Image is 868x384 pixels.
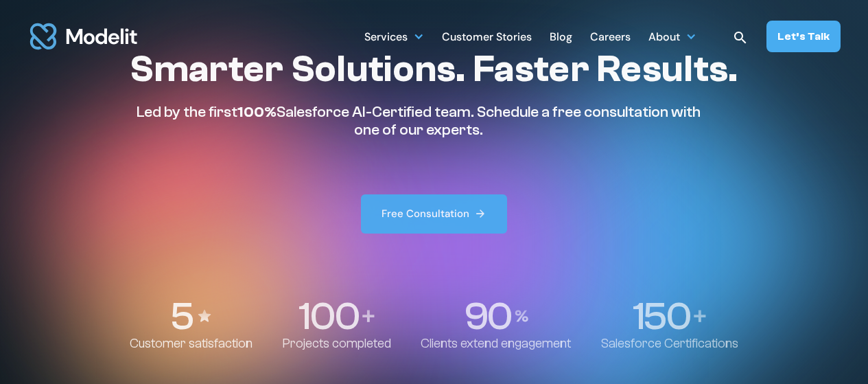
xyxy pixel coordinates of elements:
p: Customer satisfaction [130,336,253,352]
div: Services [364,23,424,49]
p: 150 [633,297,690,336]
a: Blog [550,23,572,49]
p: 90 [464,297,511,336]
img: Plus [362,310,375,322]
div: Free Consultation [382,207,469,221]
a: Free Consultation [361,194,508,234]
img: modelit logo [27,15,140,58]
a: home [27,15,140,58]
span: 100% [237,103,277,121]
div: Blog [550,25,572,52]
p: Projects completed [283,336,391,352]
div: Careers [590,25,631,52]
div: Let’s Talk [777,29,830,44]
p: 100 [298,297,358,336]
div: About [648,23,696,49]
img: Stars [196,308,213,324]
a: Customer Stories [442,23,532,49]
img: Plus [694,310,706,322]
img: Percentage [515,310,528,322]
a: Careers [590,23,631,49]
p: Led by the first Salesforce AI-Certified team. Schedule a free consultation with one of our experts. [130,103,707,139]
div: Customer Stories [442,25,532,52]
p: Salesforce Certifications [601,336,738,352]
a: Let’s Talk [766,21,841,52]
div: Services [364,25,408,52]
p: Clients extend engagement [421,336,571,352]
div: About [648,25,680,52]
p: 5 [170,297,192,336]
img: arrow right [474,207,486,220]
